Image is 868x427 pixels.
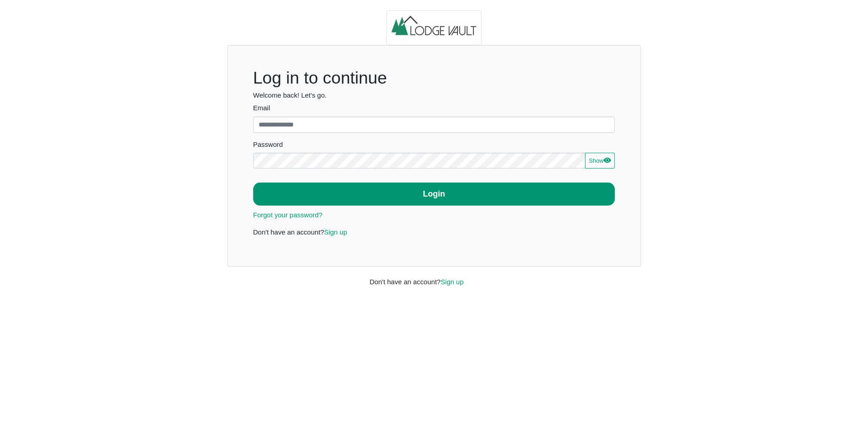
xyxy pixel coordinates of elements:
[253,103,615,113] label: Email
[253,140,615,153] legend: Password
[363,267,505,287] div: Don't have an account?
[441,278,464,286] a: Sign up
[387,10,481,46] img: logo.2b93711c.jpg
[253,183,615,206] button: Login
[604,156,611,164] svg: eye fill
[423,189,445,198] b: Login
[253,211,322,219] a: Forgot your password?
[253,227,615,238] p: Don't have an account?
[253,91,615,99] h6: Welcome back! Let's go.
[324,228,347,236] a: Sign up
[253,68,615,88] h1: Log in to continue
[585,153,615,169] button: Showeye fill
